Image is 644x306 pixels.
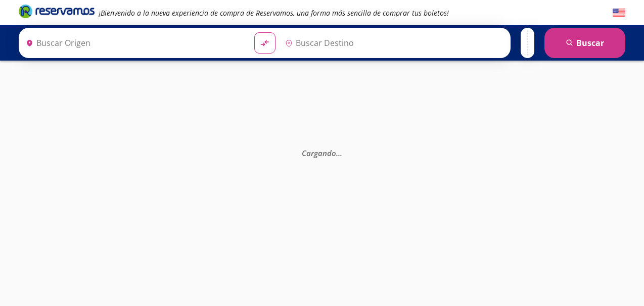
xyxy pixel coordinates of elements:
[302,148,342,158] em: Cargando
[281,30,505,56] input: Buscar Destino
[19,4,95,22] a: Brand Logo
[336,148,338,158] span: .
[338,148,340,158] span: .
[99,8,449,18] em: ¡Bienvenido a la nueva experiencia de compra de Reservamos, una forma más sencilla de comprar tus...
[19,4,95,19] i: Brand Logo
[340,148,342,158] span: .
[544,28,625,58] button: Buscar
[613,7,625,19] button: English
[22,30,246,56] input: Buscar Origen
